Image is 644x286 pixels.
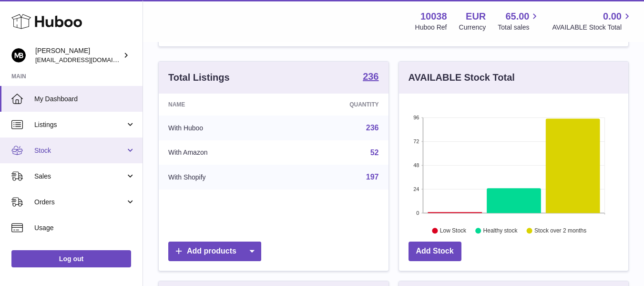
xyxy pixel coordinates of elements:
span: Sales [34,172,125,181]
h3: Total Listings [168,71,230,84]
a: 65.00 Total sales [498,10,540,32]
text: 96 [413,115,419,120]
text: 0 [416,210,419,216]
text: 48 [413,162,419,168]
text: Low Stock [440,227,466,234]
span: 65.00 [505,10,529,23]
span: Listings [34,120,125,129]
th: Quantity [284,94,388,116]
a: Log out [11,250,131,267]
text: Healthy stock [483,227,518,234]
text: Stock over 2 months [534,227,586,234]
span: Usage [34,223,135,233]
a: 236 [363,72,378,83]
div: Huboo Ref [415,23,447,32]
td: With Shopify [159,165,284,190]
text: 24 [413,186,419,192]
div: [PERSON_NAME] [35,46,121,64]
a: 0.00 AVAILABLE Stock Total [552,10,633,32]
span: AVAILABLE Stock Total [552,23,633,32]
span: Total sales [498,23,540,32]
th: Name [159,94,284,116]
img: hi@margotbardot.com [11,48,26,63]
strong: EUR [466,10,486,23]
h3: AVAILABLE Stock Total [409,71,515,84]
text: 72 [413,138,419,144]
a: 236 [366,124,379,132]
td: With Huboo [159,116,284,140]
span: Stock [34,146,125,155]
a: Add products [168,242,261,261]
span: My Dashboard [34,95,135,104]
a: Add Stock [409,242,461,261]
span: [EMAIL_ADDRESS][DOMAIN_NAME] [35,56,140,64]
td: With Amazon [159,140,284,165]
div: Currency [459,23,486,32]
strong: 236 [363,72,378,81]
a: 52 [370,148,379,157]
strong: 10038 [420,10,447,23]
span: 0.00 [603,10,622,23]
a: 197 [366,173,379,181]
span: Orders [34,198,125,207]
